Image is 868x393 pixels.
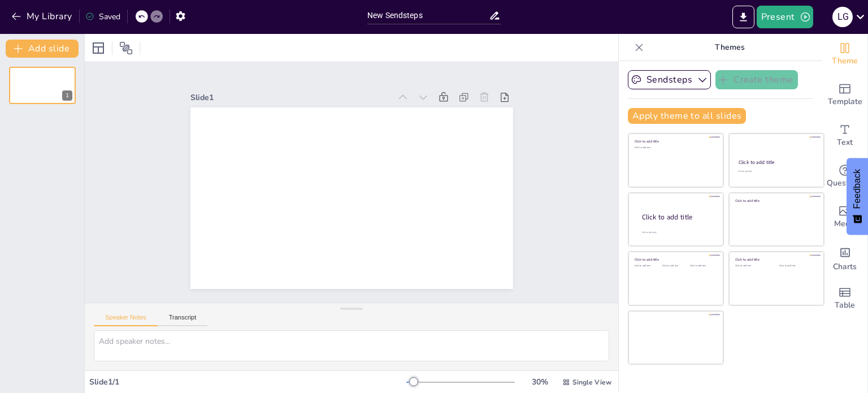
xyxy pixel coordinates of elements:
div: 30 % [526,377,553,387]
div: 1 [62,90,72,101]
div: Click to add text [662,265,688,267]
button: Transcript [158,314,208,326]
div: Get real-time input from your audience [822,156,867,197]
div: Click to add text [635,265,660,267]
div: Click to add text [690,265,715,267]
button: L G [832,6,853,28]
div: Click to add title [635,257,715,262]
span: Single View [572,378,611,387]
div: Add ready made slides [822,75,867,115]
div: Click to add text [735,265,771,267]
span: Text [837,136,853,149]
button: Feedback - Show survey [847,158,868,235]
span: Feedback [852,169,862,209]
span: Position [119,41,133,55]
div: Click to add body [642,231,713,234]
div: Click to add title [739,159,814,166]
button: Speaker Notes [94,314,158,326]
div: Add charts and graphs [822,237,867,278]
div: 1 [9,67,76,104]
button: Apply theme to all slides [628,108,746,124]
div: Click to add text [779,265,815,267]
span: Theme [832,55,858,67]
p: Themes [648,34,811,61]
span: Template [828,96,862,108]
div: Click to add title [635,139,715,144]
button: Add slide [6,40,79,58]
div: Saved [85,11,120,22]
div: Click to add text [738,170,813,173]
div: Click to add text [635,146,715,149]
div: Add text boxes [822,115,867,156]
div: Change the overall theme [822,34,867,75]
span: Media [834,218,856,230]
button: My Library [8,7,77,25]
div: Click to add title [735,198,816,202]
div: Click to add title [642,213,714,222]
button: Present [757,6,813,28]
span: Table [835,299,855,312]
button: Create theme [715,70,798,89]
span: Questions [827,177,863,189]
div: Slide 1 / 1 [89,377,406,387]
div: Add images, graphics, shapes or video [822,197,867,237]
div: Click to add title [735,257,816,262]
div: Layout [89,39,107,57]
button: Export to PowerPoint [732,6,754,28]
div: L G [832,7,853,27]
input: Insert title [367,7,489,24]
span: Charts [833,261,857,273]
div: Add a table [822,278,867,319]
button: Sendsteps [628,70,711,89]
div: Slide 1 [190,92,391,103]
